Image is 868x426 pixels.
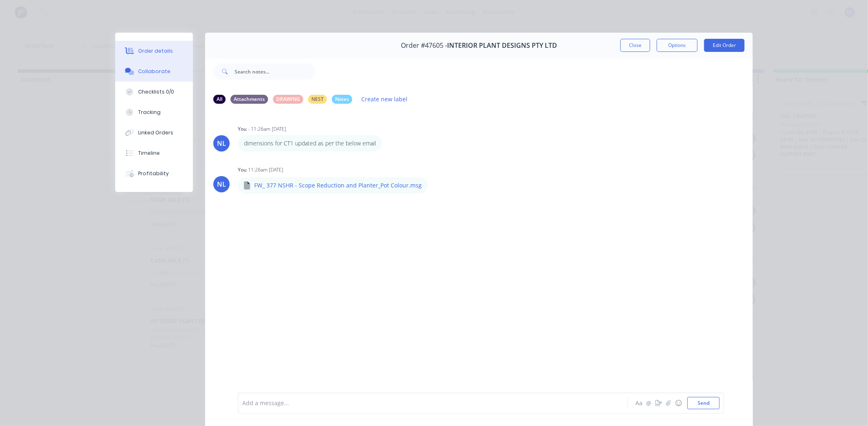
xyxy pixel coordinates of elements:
div: You [238,166,246,174]
span: INTERIOR PLANT DESIGNS PTY LTD [447,42,557,49]
button: Create new label [357,94,412,105]
button: Tracking [115,102,193,123]
div: Notes [332,95,352,104]
div: Profitability [138,170,169,177]
div: NL [217,138,226,148]
p: FW_ 377 NSHR - Scope Reduction and Planter_Pot Colour.msg [254,181,422,190]
button: Edit Order [704,39,745,52]
button: Checklists 0/0 [115,82,193,102]
div: Order details [138,47,173,55]
input: Search notes... [235,63,315,80]
button: Profitability [115,163,193,184]
div: Timeline [138,149,160,157]
button: Order details [115,41,193,61]
button: Options [657,39,698,52]
p: dimensions for CT1 updated as per the below email [244,139,376,147]
div: - 11:26am [DATE] [248,125,286,133]
div: NEST [308,95,327,104]
div: 11:26am [DATE] [248,166,283,174]
button: Aa [634,398,644,408]
div: Linked Orders [138,129,173,136]
button: ☺ [673,398,683,408]
div: Attachments [230,95,268,104]
button: @ [644,398,654,408]
button: Timeline [115,143,193,163]
div: All [213,95,226,104]
button: Linked Orders [115,123,193,143]
div: DRAWING [273,95,303,104]
button: Collaborate [115,61,193,82]
div: Checklists 0/0 [138,88,174,96]
div: You [238,125,246,133]
button: Send [687,397,720,409]
div: Tracking [138,109,161,116]
button: Close [620,39,650,52]
span: Order #47605 - [401,42,447,49]
div: Collaborate [138,68,170,75]
div: NL [217,179,226,189]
